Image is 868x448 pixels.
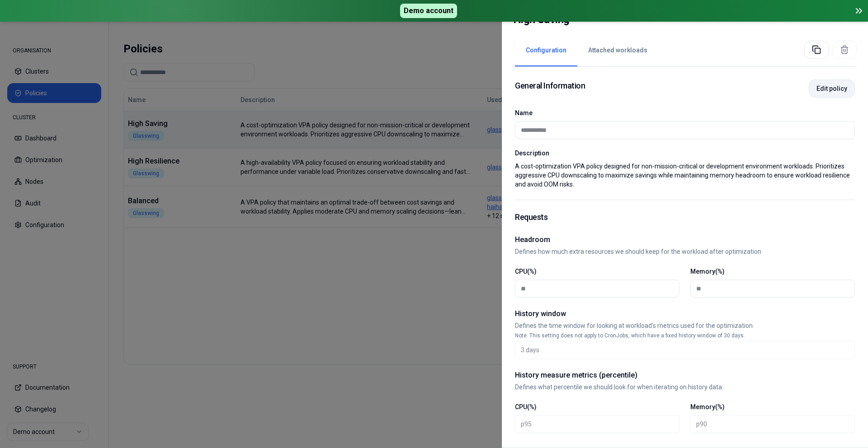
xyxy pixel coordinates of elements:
h2: High Saving [513,11,569,28]
p: Defines the time window for looking at workload’s metrics used for the optimization. [515,321,855,330]
p: A cost-optimization VPA policy designed for non-mission-critical or development environment workl... [515,162,855,189]
h1: Requests [515,211,855,224]
button: Attached workloads [577,35,658,66]
button: Edit policy [809,79,855,98]
label: CPU(%) [515,268,537,275]
p: Defines how much extra resources we should keep for the workload after optimization [515,247,855,256]
h1: General Information [515,79,585,98]
label: CPU(%) [515,403,537,411]
label: Name [515,109,533,117]
button: Configuration [515,35,577,66]
p: Defines what percentile we should look for when iterating on history data. [515,383,855,392]
label: Memory(%) [690,403,725,411]
h2: History measure metrics (percentile) [515,370,855,381]
h2: History window [515,308,855,319]
p: Note: This setting does not apply to CronJobs, which have a fixed history window of 30 days. [515,332,855,339]
label: Description [515,150,855,156]
label: Memory(%) [690,268,725,275]
h2: Headroom [515,234,855,245]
